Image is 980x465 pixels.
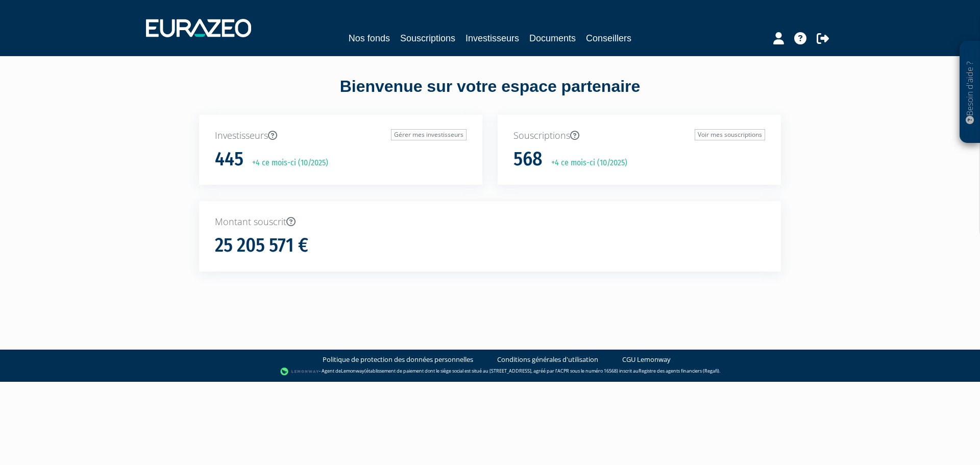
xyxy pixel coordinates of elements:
[146,19,251,37] img: 1732889491-logotype_eurazeo_blanc_rvb.png
[513,129,765,142] p: Souscriptions
[465,31,519,45] a: Investisseurs
[191,75,789,115] div: Bienvenue sur votre espace partenaire
[215,215,765,229] p: Montant souscrit
[215,149,243,170] h1: 445
[391,129,467,140] a: Gérer mes investisseurs
[215,129,467,142] p: Investisseurs
[497,355,598,364] a: Conditions générales d'utilisation
[544,157,627,169] p: +4 ce mois-ci (10/2025)
[10,366,970,377] div: - Agent de (établissement de paiement dont le siège social est situé au [STREET_ADDRESS], agréé p...
[215,235,308,256] h1: 25 205 571 €
[245,157,328,169] p: +4 ce mois-ci (10/2025)
[280,366,320,377] img: logo-lemonway.png
[529,31,576,45] a: Documents
[622,355,671,364] a: CGU Lemonway
[341,368,364,374] a: Lemonway
[400,31,455,45] a: Souscriptions
[695,129,765,140] a: Voir mes souscriptions
[323,355,473,364] a: Politique de protection des données personnelles
[586,31,631,45] a: Conseillers
[349,31,390,45] a: Nos fonds
[964,46,976,138] p: Besoin d'aide ?
[639,368,719,374] a: Registre des agents financiers (Regafi)
[513,149,543,170] h1: 568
